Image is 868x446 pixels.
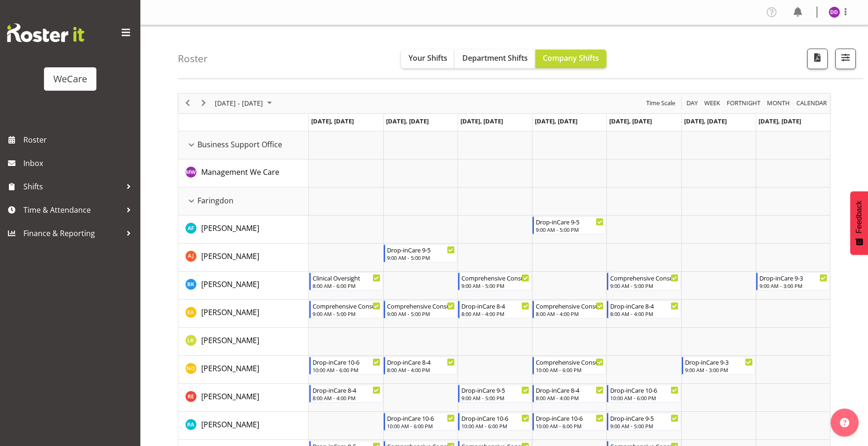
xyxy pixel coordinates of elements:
[178,159,309,187] td: Management We Care resource
[313,385,380,395] div: Drop-inCare 8-4
[458,413,532,431] div: Rachna Anderson"s event - Drop-inCare 10-6 Begin From Wednesday, October 8, 2025 at 10:00:00 AM G...
[201,279,259,290] a: [PERSON_NAME]
[212,94,277,113] div: October 06 - 12, 2025
[201,419,259,430] a: [PERSON_NAME]
[726,97,761,109] span: Fortnight
[766,97,791,109] span: Month
[461,282,529,289] div: 9:00 AM - 5:00 PM
[309,273,383,290] div: Brian Ko"s event - Clinical Oversight Begin From Monday, October 6, 2025 at 8:00:00 AM GMT+13:00 ...
[384,357,457,374] div: Natasha Ottley"s event - Drop-inCare 8-4 Begin From Tuesday, October 7, 2025 at 8:00:00 AM GMT+13...
[766,97,792,109] button: Timeline Month
[462,53,528,63] span: Department Shifts
[201,307,259,317] span: [PERSON_NAME]
[387,422,455,430] div: 10:00 AM - 6:00 PM
[201,251,259,261] span: [PERSON_NAME]
[201,391,259,402] a: [PERSON_NAME]
[607,273,680,290] div: Brian Ko"s event - Comprehensive Consult 9-5 Begin From Friday, October 10, 2025 at 9:00:00 AM GM...
[461,413,529,423] div: Drop-inCare 10-6
[384,413,457,431] div: Rachna Anderson"s event - Drop-inCare 10-6 Begin From Tuesday, October 7, 2025 at 10:00:00 AM GMT...
[461,301,529,310] div: Drop-inCare 8-4
[543,53,599,63] span: Company Shifts
[213,97,276,109] button: October 2025
[532,357,606,374] div: Natasha Ottley"s event - Comprehensive Consult 10-6 Begin From Thursday, October 9, 2025 at 10:00...
[759,282,827,289] div: 9:00 AM - 3:00 PM
[387,413,455,423] div: Drop-inCare 10-6
[201,223,259,234] a: [PERSON_NAME]
[703,97,721,109] span: Week
[201,363,259,374] a: [PERSON_NAME]
[311,117,354,125] span: [DATE], [DATE]
[387,310,455,317] div: 9:00 AM - 5:00 PM
[178,53,208,64] h4: Roster
[835,49,856,69] button: Filter Shifts
[532,301,606,318] div: Ena Advincula"s event - Comprehensive Consult 8-4 Begin From Thursday, October 9, 2025 at 8:00:00...
[532,413,606,431] div: Rachna Anderson"s event - Drop-inCare 10-6 Begin From Thursday, October 9, 2025 at 10:00:00 AM GM...
[201,279,259,289] span: [PERSON_NAME]
[309,301,383,318] div: Ena Advincula"s event - Comprehensive Consult 9-5 Begin From Monday, October 6, 2025 at 9:00:00 A...
[201,335,259,346] a: [PERSON_NAME]
[178,412,309,440] td: Rachna Anderson resource
[461,310,529,317] div: 8:00 AM - 4:00 PM
[532,385,606,403] div: Rachel Els"s event - Drop-inCare 8-4 Begin From Thursday, October 9, 2025 at 8:00:00 AM GMT+13:00...
[387,357,455,367] div: Drop-inCare 8-4
[23,203,122,217] span: Time & Attendance
[536,357,604,367] div: Comprehensive Consult 10-6
[313,273,380,282] div: Clinical Oversight
[178,300,309,328] td: Ena Advincula resource
[455,50,535,68] button: Department Shifts
[178,244,309,272] td: Amy Johannsen resource
[7,23,84,42] img: Rosterit website logo
[387,254,455,261] div: 9:00 AM - 5:00 PM
[536,422,604,430] div: 10:00 AM - 6:00 PM
[461,394,529,402] div: 9:00 AM - 5:00 PM
[386,117,429,125] span: [DATE], [DATE]
[536,366,604,374] div: 10:00 AM - 6:00 PM
[23,156,136,170] span: Inbox
[536,385,604,395] div: Drop-inCare 8-4
[461,385,529,395] div: Drop-inCare 9-5
[178,187,309,216] td: Faringdon resource
[686,97,699,109] span: Day
[313,301,380,310] div: Comprehensive Consult 9-5
[461,422,529,430] div: 10:00 AM - 6:00 PM
[725,97,762,109] button: Fortnight
[182,97,194,109] button: Previous
[536,413,604,423] div: Drop-inCare 10-6
[196,94,212,113] div: next period
[408,53,447,63] span: Your Shifts
[180,94,196,113] div: previous period
[610,394,678,402] div: 10:00 AM - 6:00 PM
[461,273,529,282] div: Comprehensive Consult 9-5
[607,385,680,403] div: Rachel Els"s event - Drop-inCare 10-6 Begin From Friday, October 10, 2025 at 10:00:00 AM GMT+13:0...
[201,391,259,402] span: [PERSON_NAME]
[795,97,828,109] span: calendar
[645,97,676,109] span: Time Scale
[607,413,680,431] div: Rachna Anderson"s event - Drop-inCare 9-5 Begin From Friday, October 10, 2025 at 9:00:00 AM GMT+1...
[458,301,532,318] div: Ena Advincula"s event - Drop-inCare 8-4 Begin From Wednesday, October 8, 2025 at 8:00:00 AM GMT+1...
[703,97,722,109] button: Timeline Week
[685,366,753,374] div: 9:00 AM - 3:00 PM
[756,273,830,290] div: Brian Ko"s event - Drop-inCare 9-3 Begin From Sunday, October 12, 2025 at 9:00:00 AM GMT+13:00 En...
[197,97,210,109] button: Next
[645,97,677,109] button: Time Scale
[178,272,309,300] td: Brian Ko resource
[536,301,604,310] div: Comprehensive Consult 8-4
[610,310,678,317] div: 8:00 AM - 4:00 PM
[178,131,309,159] td: Business Support Office resource
[458,385,532,403] div: Rachel Els"s event - Drop-inCare 9-5 Begin From Wednesday, October 8, 2025 at 9:00:00 AM GMT+13:0...
[610,385,678,395] div: Drop-inCare 10-6
[178,216,309,244] td: Alex Ferguson resource
[401,50,455,68] button: Your Shifts
[313,366,380,374] div: 10:00 AM - 6:00 PM
[384,301,457,318] div: Ena Advincula"s event - Comprehensive Consult 9-5 Begin From Tuesday, October 7, 2025 at 9:00:00 ...
[807,49,828,69] button: Download a PDF of the roster according to the set date range.
[53,72,87,86] div: WeCare
[536,394,604,402] div: 8:00 AM - 4:00 PM
[535,50,606,68] button: Company Shifts
[795,97,829,109] button: Month
[23,133,136,147] span: Roster
[610,282,678,289] div: 9:00 AM - 5:00 PM
[201,223,259,233] span: [PERSON_NAME]
[460,117,503,125] span: [DATE], [DATE]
